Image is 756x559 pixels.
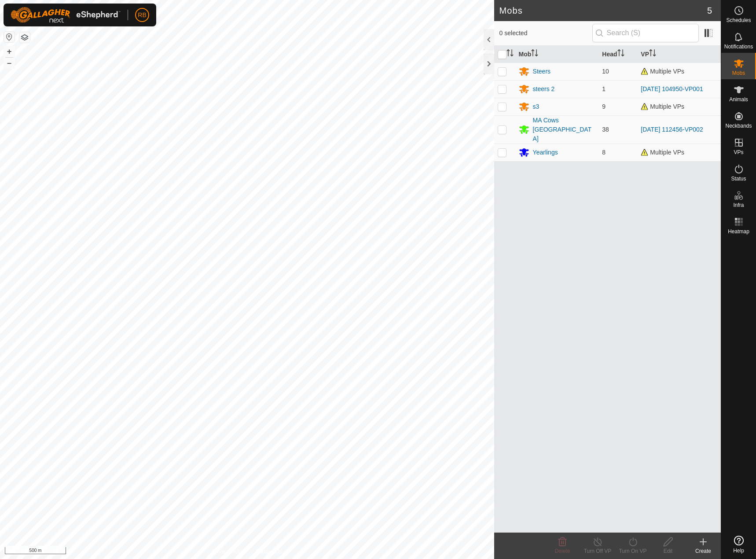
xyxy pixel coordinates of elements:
[602,85,606,92] span: 1
[733,548,744,553] span: Help
[580,547,615,555] div: Turn Off VP
[641,103,684,110] span: Multiple VPs
[724,44,753,49] span: Notifications
[602,149,606,156] span: 8
[533,67,550,76] div: Steers
[256,548,282,555] a: Contact Us
[726,18,751,23] span: Schedules
[721,532,756,557] a: Help
[506,51,514,58] p-sorticon: Activate to sort
[732,70,745,76] span: Mobs
[499,29,592,38] span: 0 selected
[729,97,748,102] span: Animals
[649,51,656,58] p-sorticon: Activate to sort
[686,547,721,555] div: Create
[725,123,752,129] span: Neckbands
[533,102,539,111] div: s3
[602,126,609,133] span: 38
[19,32,30,43] button: Map Layers
[733,202,744,208] span: Infra
[4,32,15,42] button: Reset Map
[650,547,686,555] div: Edit
[533,85,555,94] div: steers 2
[734,150,743,155] span: VPs
[138,11,146,20] span: RB
[617,51,624,58] p-sorticon: Activate to sort
[4,46,15,57] button: +
[731,176,746,181] span: Status
[592,24,699,42] input: Search (S)
[515,46,599,63] th: Mob
[728,229,749,234] span: Heatmap
[637,46,721,63] th: VP
[533,148,558,157] div: Yearlings
[641,149,684,156] span: Multiple VPs
[531,51,538,58] p-sorticon: Activate to sort
[641,85,703,92] a: [DATE] 104950-VP001
[615,547,650,555] div: Turn On VP
[602,68,609,75] span: 10
[707,4,712,17] span: 5
[641,126,703,133] a: [DATE] 112456-VP002
[602,103,606,110] span: 9
[641,68,684,75] span: Multiple VPs
[533,116,595,143] div: MA Cows [GEOGRAPHIC_DATA]
[212,548,245,555] a: Privacy Policy
[11,7,121,23] img: Gallagher Logo
[598,46,637,63] th: Head
[4,58,15,68] button: –
[499,5,707,16] h2: Mobs
[555,548,570,554] span: Delete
